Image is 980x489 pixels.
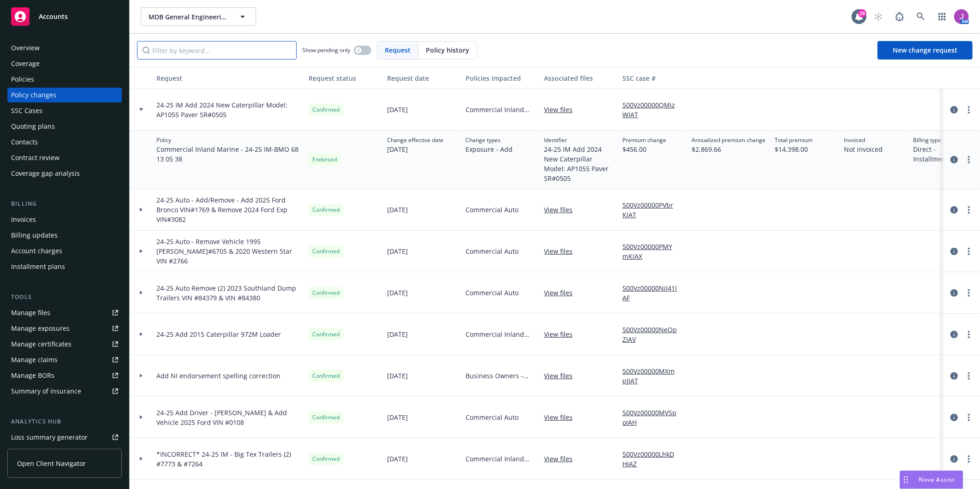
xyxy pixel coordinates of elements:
[130,131,153,189] div: Toggle Row Expanded
[544,288,580,298] a: View files
[466,246,519,256] span: Commercial Auto
[900,471,963,489] button: Nova Assist
[622,366,684,386] a: 500Vz00000MXmpJIAT
[7,305,122,320] a: Manage files
[963,287,974,298] a: more
[387,454,408,464] span: [DATE]
[11,244,62,258] div: Account charges
[11,228,58,243] div: Billing updates
[949,412,960,423] a: circleInformation
[7,244,122,258] a: Account charges
[544,246,580,256] a: View files
[462,67,540,89] button: Policies impacted
[622,200,684,220] a: 500Vz00000PVbrKIAT
[156,136,301,144] span: Policy
[7,119,122,134] a: Quoting plans
[7,135,122,149] a: Contacts
[622,136,666,144] span: Premium change
[385,45,411,55] span: Request
[387,329,408,339] span: [DATE]
[622,100,684,119] a: 500Vz00000QMizWIAT
[544,205,580,215] a: View files
[7,259,122,274] a: Installment plans
[919,476,956,483] span: Nova Assist
[312,413,340,422] span: Confirmed
[130,231,153,272] div: Toggle Row Expanded
[387,136,443,144] span: Change effective date
[775,144,813,154] span: $14,398.00
[622,325,684,344] a: 500Vz00000NeOpZIAV
[7,292,122,302] div: Tools
[426,45,469,55] span: Policy history
[540,67,619,89] button: Associated files
[466,136,513,144] span: Change types
[878,41,973,60] a: New change request
[7,41,122,55] a: Overview
[130,438,153,480] div: Toggle Row Expanded
[312,155,337,164] span: Endorsed
[544,136,615,144] span: Identifier
[11,337,72,352] div: Manage certificates
[11,41,40,55] div: Overview
[156,329,281,339] span: 24-25 Add 2015 Caterpillar 972M Loader
[622,73,684,83] div: SSC case #
[156,408,301,427] span: 24-25 Add Driver - [PERSON_NAME] & Add Vehicle 2025 Ford VIN #0108
[622,242,684,261] a: 500Vz00000PMYmKIAX
[466,73,537,83] div: Policies impacted
[775,136,813,144] span: Total premium
[387,105,408,114] span: [DATE]
[387,412,408,422] span: [DATE]
[7,4,122,30] a: Accounts
[893,46,957,54] span: New change request
[156,73,301,83] div: Request
[544,105,580,114] a: View files
[949,246,960,257] a: circleInformation
[622,283,684,303] a: 500Vz00000NiI41IAF
[11,166,80,181] div: Coverage gap analysis
[949,204,960,215] a: circleInformation
[466,412,519,422] span: Commercial Auto
[7,88,122,102] a: Policy changes
[387,371,408,381] span: [DATE]
[963,154,974,165] a: more
[11,384,81,399] div: Summary of insurance
[963,412,974,423] a: more
[844,144,883,154] span: Not invoiced
[869,7,888,26] a: Start snowing
[7,368,122,383] a: Manage BORs
[949,329,960,340] a: circleInformation
[156,195,301,224] span: 24-25 Auto - Add/Remove - Add 2025 Ford Bronco VIN#1769 & Remove 2024 Ford Exp VIN#3082
[692,144,765,154] span: $2,869.66
[7,321,122,336] a: Manage exposures
[130,189,153,231] div: Toggle Row Expanded
[7,228,122,243] a: Billing updates
[11,259,65,274] div: Installment plans
[933,7,951,26] a: Switch app
[466,329,537,339] span: Commercial Inland Marine - 24-25 IM
[963,453,974,465] a: more
[156,237,301,266] span: 24-25 Auto - Remove Vehicle 1995 [PERSON_NAME]#6705 & 2020 Western Star VIN #2766
[156,371,281,381] span: Add NI endorsement spelling correction
[130,397,153,438] div: Toggle Row Expanded
[312,247,340,256] span: Confirmed
[949,104,960,115] a: circleInformation
[156,449,301,469] span: *INCORRECT* 24-25 IM - Big Tex Trailers (2) #7773 & #7264
[963,104,974,115] a: more
[954,9,969,24] img: photo
[544,371,580,381] a: View files
[963,329,974,340] a: more
[7,72,122,87] a: Policies
[949,154,960,165] a: circleInformation
[11,56,40,71] div: Coverage
[7,352,122,367] a: Manage claims
[312,330,340,339] span: Confirmed
[387,288,408,298] span: [DATE]
[11,119,55,134] div: Quoting plans
[11,368,54,383] div: Manage BORs
[302,46,350,54] span: Show pending only
[312,106,340,114] span: Confirmed
[156,283,301,303] span: 24-25 Auto Remove (2) 2023 Southland Dump Trailers VIN #84379 & VIN #84380
[156,144,301,164] span: Commercial Inland Marine - 24-25 IM - BMO 68 13 05 38
[7,417,122,426] div: Analytics hub
[17,459,86,468] span: Open Client Navigator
